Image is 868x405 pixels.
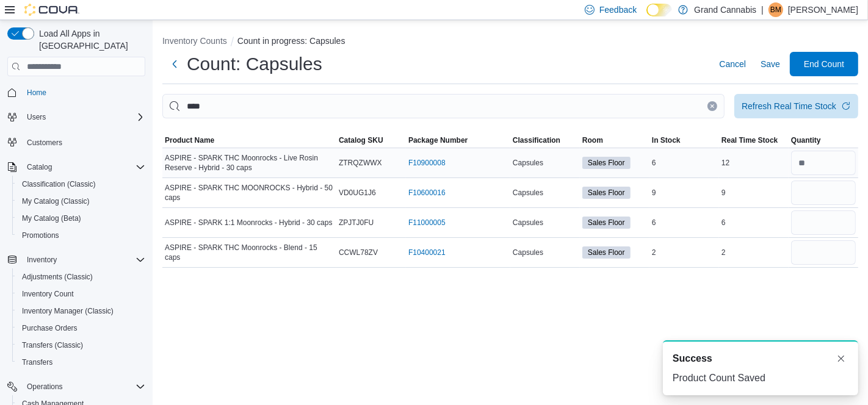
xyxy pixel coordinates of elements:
[22,289,74,299] span: Inventory Count
[162,52,187,76] button: Next
[27,255,57,265] span: Inventory
[162,35,858,49] nav: An example of EuiBreadcrumbs
[12,227,150,244] button: Promotions
[791,135,821,145] span: Quantity
[22,340,83,350] span: Transfers (Classic)
[649,156,719,170] div: 6
[17,211,86,226] a: My Catalog (Beta)
[22,110,51,124] button: Users
[17,211,145,226] span: My Catalog (Beta)
[27,112,46,122] span: Users
[790,52,858,76] button: End Count
[17,321,82,335] a: Purchase Orders
[162,94,725,118] input: This is a search bar. After typing your query, hit enter to filter the results lower in the page.
[22,253,145,267] span: Inventory
[339,188,376,198] span: VD0UG1J6
[22,110,145,124] span: Users
[2,84,150,101] button: Home
[408,135,468,145] span: Package Number
[582,157,631,169] span: Sales Floor
[17,194,95,209] a: My Catalog (Classic)
[187,52,322,76] h1: Count: Capsules
[834,351,848,366] button: Dismiss toast
[788,2,858,17] p: [PERSON_NAME]
[513,188,543,198] span: Capsules
[165,243,334,262] span: ASPIRE - SPARK THC Moonrocks - Blend - 15 caps
[2,109,150,126] button: Users
[22,179,96,189] span: Classification (Classic)
[22,85,51,100] a: Home
[22,323,78,333] span: Purchase Orders
[17,228,64,243] a: Promotions
[12,268,150,285] button: Adjustments (Classic)
[770,2,781,17] span: BM
[27,382,63,392] span: Operations
[336,133,406,148] button: Catalog SKU
[649,215,719,230] div: 6
[408,188,446,198] a: F10600016
[12,337,150,354] button: Transfers (Classic)
[694,2,756,17] p: Grand Cannabis
[649,185,719,200] div: 9
[588,247,625,258] span: Sales Floor
[789,133,858,148] button: Quantity
[22,160,145,174] span: Catalog
[34,27,145,52] span: Load All Apps in [GEOGRAPHIC_DATA]
[17,321,145,335] span: Purchase Orders
[24,4,79,16] img: Cova
[599,4,637,16] span: Feedback
[588,157,625,168] span: Sales Floor
[17,338,145,353] span: Transfers (Classic)
[17,355,145,370] span: Transfers
[588,217,625,228] span: Sales Floor
[22,135,67,150] a: Customers
[22,253,62,267] button: Inventory
[588,187,625,198] span: Sales Floor
[22,213,81,223] span: My Catalog (Beta)
[162,36,227,46] button: Inventory Counts
[646,4,672,16] input: Dark Mode
[406,133,510,148] button: Package Number
[513,158,543,168] span: Capsules
[17,177,145,192] span: Classification (Classic)
[27,138,62,148] span: Customers
[510,133,580,148] button: Classification
[582,246,631,259] span: Sales Floor
[22,231,59,240] span: Promotions
[22,196,90,206] span: My Catalog (Classic)
[408,218,446,228] a: F11000005
[673,351,712,366] span: Success
[17,270,145,284] span: Adjustments (Classic)
[719,215,789,230] div: 6
[756,52,785,76] button: Save
[513,248,543,257] span: Capsules
[12,303,150,320] button: Inventory Manager (Classic)
[582,217,631,229] span: Sales Floor
[734,94,858,118] button: Refresh Real Time Stock
[27,88,46,98] span: Home
[22,357,52,367] span: Transfers
[17,338,88,353] a: Transfers (Classic)
[769,2,783,17] div: Britteny Mousseau
[165,153,334,173] span: ASPIRE - SPARK THC Moonrocks - Live Rosin Reserve - Hybrid - 30 caps
[339,218,374,228] span: ZPJTJ0FU
[742,100,836,112] div: Refresh Real Time Stock
[719,156,789,170] div: 12
[17,194,145,209] span: My Catalog (Classic)
[649,245,719,260] div: 2
[719,245,789,260] div: 2
[2,378,150,395] button: Operations
[12,320,150,337] button: Purchase Orders
[714,52,751,76] button: Cancel
[22,160,57,174] button: Catalog
[408,248,446,257] a: F10400021
[17,287,145,301] span: Inventory Count
[17,304,118,318] a: Inventory Manager (Classic)
[12,193,150,210] button: My Catalog (Classic)
[12,354,150,371] button: Transfers
[2,133,150,151] button: Customers
[12,210,150,227] button: My Catalog (Beta)
[17,304,145,318] span: Inventory Manager (Classic)
[339,158,382,168] span: ZTRQZWWX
